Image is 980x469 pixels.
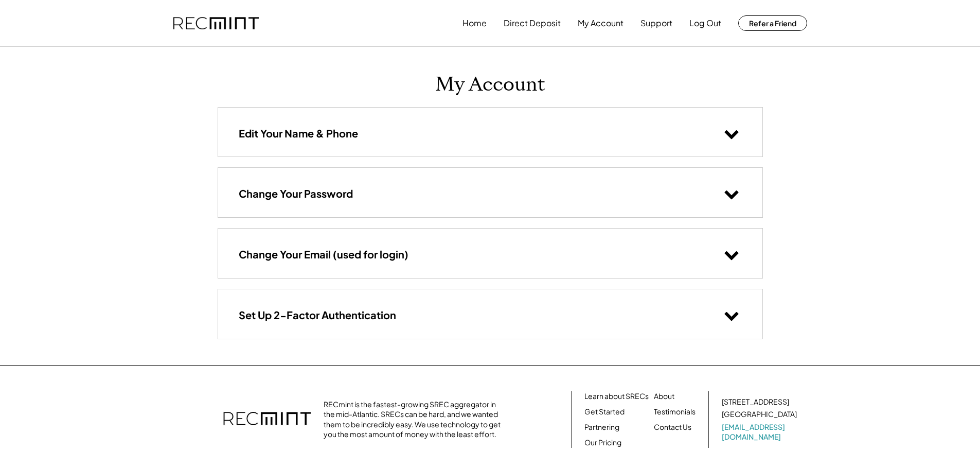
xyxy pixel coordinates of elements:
[324,399,506,440] div: RECmint is the fastest-growing SREC aggregator in the mid-Atlantic. SRECs can be hard, and we wan...
[462,13,487,33] button: Home
[722,397,789,407] div: [STREET_ADDRESS]
[722,422,799,442] a: [EMAIL_ADDRESS][DOMAIN_NAME]
[584,407,625,417] a: Get Started
[738,15,807,31] button: Refer a Friend
[584,438,621,448] a: Our Pricing
[654,391,674,402] a: About
[654,407,696,417] a: Testimonials
[654,422,691,432] a: Contact Us
[435,73,545,97] h1: My Account
[722,409,797,420] div: [GEOGRAPHIC_DATA]
[239,248,408,261] h3: Change Your Email (used for login)
[584,391,649,402] a: Learn about SRECs
[239,187,353,200] h3: Change Your Password
[640,13,672,33] button: Support
[173,17,259,30] img: recmint-logotype%403x.png
[239,127,358,140] h3: Edit Your Name & Phone
[689,13,721,33] button: Log Out
[578,13,623,33] button: My Account
[504,13,561,33] button: Direct Deposit
[584,422,619,432] a: Partnering
[223,402,311,438] img: recmint-logotype%403x.png
[239,308,396,322] h3: Set Up 2-Factor Authentication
